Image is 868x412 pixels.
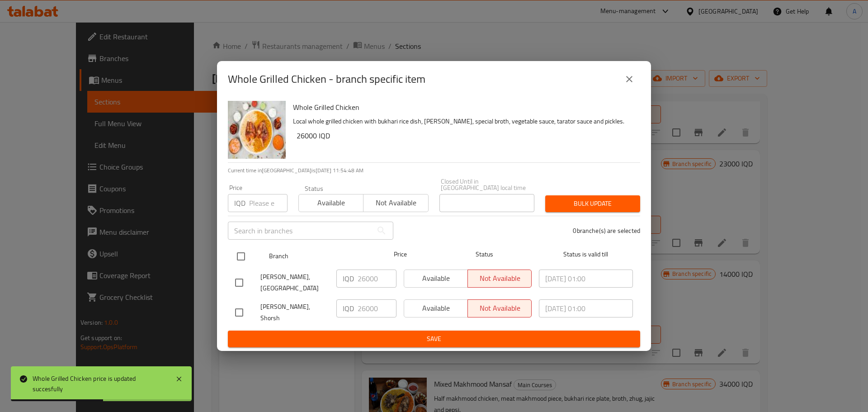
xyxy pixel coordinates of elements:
[343,273,354,284] p: IQD
[228,222,373,240] input: Search in branches
[260,301,329,324] span: [PERSON_NAME], Shorsh
[545,195,640,212] button: Bulk update
[438,249,532,260] span: Status
[298,194,363,212] button: Available
[358,299,396,317] input: Please enter price
[228,101,286,159] img: Whole Grilled Chicken
[235,333,633,345] span: Save
[363,194,428,212] button: Not available
[302,196,360,209] span: Available
[618,68,640,90] button: close
[228,166,640,175] p: Current time in [GEOGRAPHIC_DATA] is [DATE] 11:54:48 AM
[552,198,633,209] span: Bulk update
[228,72,425,86] h2: Whole Grilled Chicken - branch specific item
[249,194,288,212] input: Please enter price
[573,226,640,235] p: 0 branche(s) are selected
[33,374,166,394] div: Whole Grilled Chicken price is updated succesfully
[539,249,633,260] span: Status is valid till
[234,198,245,208] p: IQD
[293,101,633,114] h6: Whole Grilled Chicken
[343,303,354,314] p: IQD
[293,116,633,127] p: Local whole grilled chicken with bukhari rice dish, [PERSON_NAME], special broth, vegetable sauce...
[269,251,363,262] span: Branch
[297,129,633,142] h6: 26000 IQD
[358,270,396,288] input: Please enter price
[370,249,430,260] span: Price
[367,196,425,209] span: Not available
[228,331,640,347] button: Save
[260,271,329,294] span: [PERSON_NAME], [GEOGRAPHIC_DATA]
